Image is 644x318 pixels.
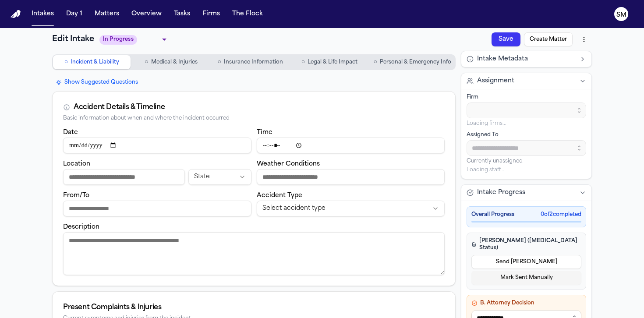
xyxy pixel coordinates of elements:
div: Basic information about when and where the incident occurred [63,115,445,122]
button: Intakes [28,6,57,22]
input: Incident time [257,138,445,153]
button: Tasks [170,6,194,22]
label: Date [63,129,78,136]
button: Intake Metadata [461,51,591,67]
button: Day 1 [63,6,86,22]
button: Matters [91,6,123,22]
span: Personal & Emergency Info [380,59,451,66]
span: ○ [217,58,221,67]
button: Go to Legal & Life Impact [291,55,368,69]
input: Incident date [63,138,251,153]
span: ○ [301,58,305,67]
button: Assignment [461,73,591,89]
span: Incident & Liability [71,59,119,66]
p: Loading firms... [467,120,586,127]
span: ○ [64,58,68,67]
div: Assigned To [467,131,586,138]
button: More actions [576,32,592,47]
a: Home [11,10,21,18]
input: Incident location [63,169,185,185]
button: Show Suggested Questions [52,77,142,88]
p: Loading staff... [467,166,586,173]
span: ○ [145,58,148,67]
span: Intake Progress [477,188,525,197]
label: Weather Conditions [257,161,320,167]
span: ○ [374,58,377,67]
span: 0 of 2 completed [541,211,581,218]
img: Finch Logo [11,10,21,18]
button: Mark Sent Manually [471,271,581,285]
span: Legal & Life Impact [308,59,357,66]
label: From/To [63,192,89,199]
button: Send [PERSON_NAME] [471,255,581,269]
input: Select firm [467,102,586,118]
h4: B. Attorney Decision [471,300,581,307]
button: Incident state [188,169,251,185]
div: Present Complaints & Injuries [63,302,445,313]
button: Intake Progress [461,185,591,201]
span: In Progress [99,35,137,45]
input: Weather conditions [257,169,445,185]
div: Update intake status [99,33,170,46]
button: Create Matter [524,32,573,46]
label: Time [257,129,272,136]
button: The Flock [229,6,266,22]
button: Go to Medical & Injuries [132,55,210,69]
div: Accident Details & Timeline [74,102,165,113]
h4: [PERSON_NAME] ([MEDICAL_DATA] Status) [471,237,581,251]
button: Overview [128,6,165,22]
span: Overall Progress [471,211,514,218]
label: Location [63,161,90,167]
input: Assign to staff member [467,140,586,156]
span: Assignment [477,77,514,85]
input: From/To destination [63,201,251,216]
button: Go to Incident & Liability [53,55,131,69]
button: Go to Personal & Emergency Info [370,55,455,69]
label: Description [63,224,99,230]
span: Insurance Information [224,59,283,66]
h1: Edit Intake [52,33,94,46]
button: Save [492,32,520,46]
span: Medical & Injuries [151,59,198,66]
span: Currently unassigned [467,158,523,165]
span: Intake Metadata [477,55,528,64]
button: Firms [199,6,223,22]
button: Go to Insurance Information [212,55,289,69]
label: Accident Type [257,192,302,199]
div: Firm [467,94,586,101]
textarea: Incident description [63,232,445,275]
